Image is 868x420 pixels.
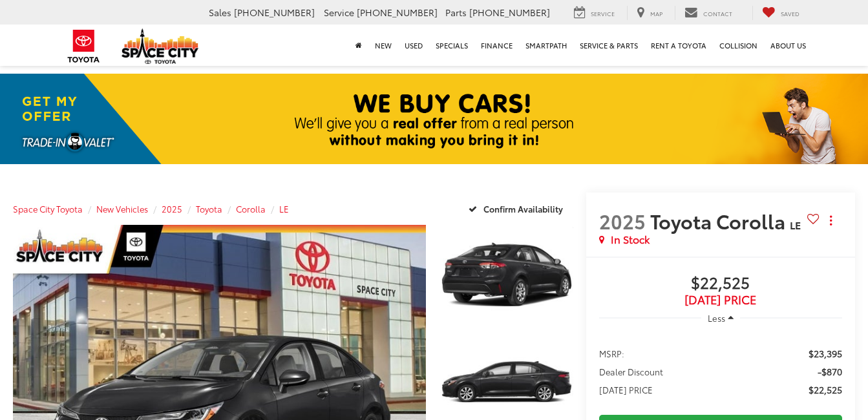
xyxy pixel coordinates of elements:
[122,28,199,64] img: Space City Toyota
[809,383,842,396] span: $22,525
[790,217,801,232] span: LE
[469,6,550,19] span: [PHONE_NUMBER]
[357,6,438,19] span: [PHONE_NUMBER]
[650,9,662,17] span: Map
[209,6,231,19] span: Sales
[701,306,740,330] button: Less
[830,215,832,226] span: dropdown dots
[445,6,467,19] span: Parts
[474,25,519,66] a: Finance
[703,9,732,17] span: Contact
[429,25,474,66] a: Specials
[781,9,799,17] span: Saved
[611,232,650,247] span: In Stock
[599,365,663,378] span: Dealer Discount
[650,207,790,235] span: Toyota Corolla
[461,197,573,220] button: Confirm Availability
[398,25,429,66] a: Used
[162,203,182,215] a: 2025
[96,203,148,215] a: New Vehicles
[644,25,713,66] a: Rent a Toyota
[599,207,646,235] span: 2025
[324,6,354,19] span: Service
[519,25,573,66] a: SmartPath
[368,25,398,66] a: New
[809,347,842,360] span: $23,395
[13,203,83,215] a: Space City Toyota
[279,203,289,215] a: LE
[236,203,266,215] a: Corolla
[349,25,368,66] a: Home
[713,25,764,66] a: Collision
[820,209,842,232] button: Actions
[708,312,725,324] span: Less
[234,6,315,19] span: [PHONE_NUMBER]
[599,274,842,293] span: $22,525
[59,25,108,67] img: Toyota
[599,383,653,396] span: [DATE] PRICE
[483,203,563,215] span: Confirm Availability
[438,224,574,326] img: 2025 Toyota Corolla LE
[599,293,842,306] span: [DATE] Price
[591,9,615,17] span: Service
[440,225,573,325] a: Expand Photo 1
[196,203,222,215] a: Toyota
[599,347,624,360] span: MSRP:
[675,6,742,20] a: Contact
[573,25,644,66] a: Service & Parts
[818,365,842,378] span: -$870
[752,6,809,20] a: My Saved Vehicles
[564,6,624,20] a: Service
[627,6,672,20] a: Map
[764,25,812,66] a: About Us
